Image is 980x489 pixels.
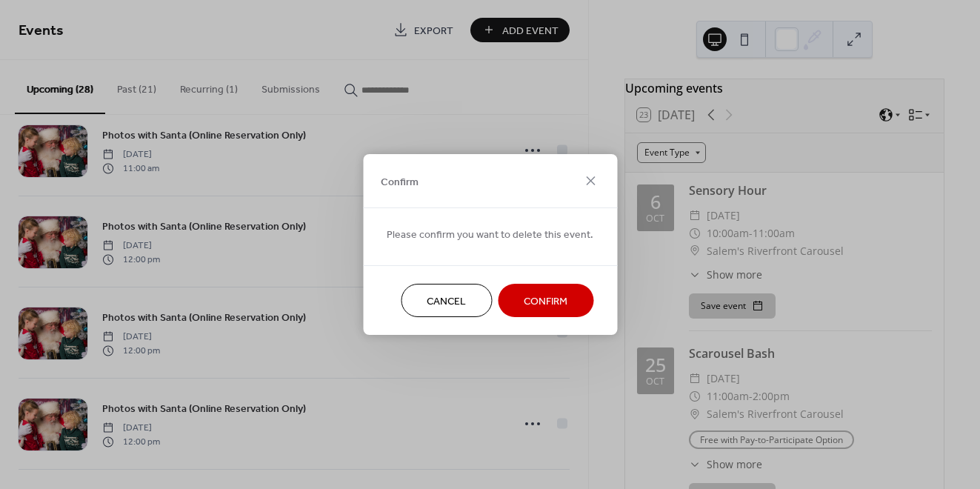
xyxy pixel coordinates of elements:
span: Cancel [427,294,466,310]
span: Confirm [381,174,419,190]
span: Please confirm you want to delete this event. [387,227,593,243]
button: Confirm [498,284,593,317]
span: Confirm [524,294,567,310]
button: Cancel [401,284,492,317]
